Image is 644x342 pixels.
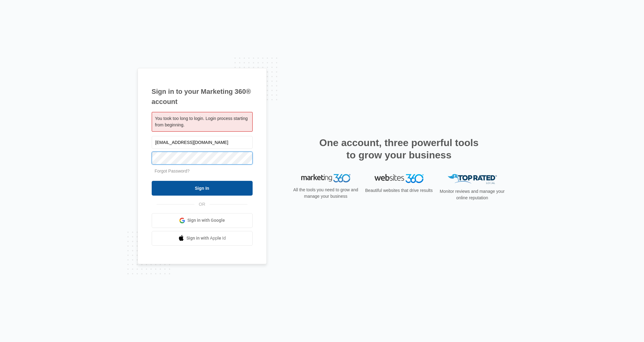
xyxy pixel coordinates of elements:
[291,187,360,200] p: All the tools you need to grow and manage your business
[194,201,210,208] span: OR
[155,169,190,173] a: Forgot Password?
[152,136,253,149] input: Email
[301,174,350,183] img: Marketing 360
[187,217,225,224] span: Sign in with Google
[152,181,253,196] input: Sign In
[186,235,226,241] span: Sign in with Apple Id
[155,116,248,127] span: You took too long to login. Login process starting from beginning.
[438,188,507,201] p: Monitor reviews and manage your online reputation
[374,174,424,183] img: Websites 360
[152,213,253,228] a: Sign in with Google
[448,174,497,184] img: Top Rated Local
[318,137,481,161] h2: One account, three powerful tools to grow your business
[365,187,434,194] p: Beautiful websites that drive results
[152,231,253,246] a: Sign in with Apple Id
[152,86,253,107] h1: Sign in to your Marketing 360® account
